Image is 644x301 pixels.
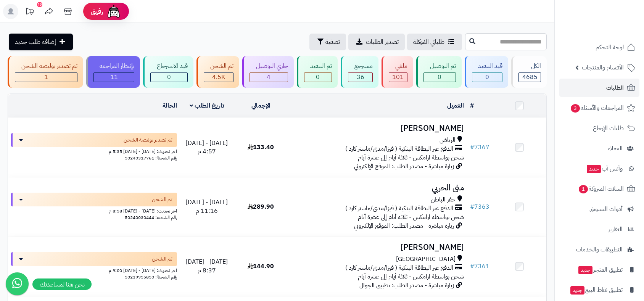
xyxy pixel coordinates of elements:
a: تطبيق نقاط البيعجديد [559,281,639,299]
span: المراجعات والأسئلة [570,103,624,113]
a: طلباتي المُوكلة [407,34,462,50]
div: 1 [15,73,77,82]
a: الحالة [163,101,177,110]
span: طلبات الإرجاع [593,123,624,134]
span: لوحة التحكم [596,42,624,53]
img: logo-2.png [592,21,637,37]
a: #7363 [470,202,489,211]
a: قيد التنفيذ 0 [463,56,510,88]
span: 4.5K [212,72,225,82]
span: شحن بواسطة ارامكس - ثلاثة أيام إلى عشرة أيام [358,212,464,222]
a: لوحة التحكم [559,38,639,56]
a: مسترجع 36 [339,56,380,88]
div: تم التنفيذ [304,62,332,71]
div: ملغي [389,62,407,71]
div: جاري التوصيل [250,62,288,71]
div: 4 [250,73,288,82]
a: تم التنفيذ 0 [295,56,340,88]
span: شحن بواسطة ارامكس - ثلاثة أيام إلى عشرة أيام [358,272,464,281]
span: 0 [316,72,320,82]
span: زيارة مباشرة - مصدر الطلب: الموقع الإلكتروني [354,221,454,230]
a: تم تصدير بوليصة الشحن 1 [6,56,85,88]
span: التقارير [608,224,623,235]
div: قيد التنفيذ [472,62,503,71]
a: الكل4685 [510,56,548,88]
a: المراجعات والأسئلة3 [559,99,639,117]
span: جديد [570,286,584,295]
div: اخر تحديث: [DATE] - [DATE] 9:00 م [11,266,177,274]
span: إضافة طلب جديد [15,37,56,47]
div: قيد الاسترجاع [150,62,188,71]
a: أدوات التسويق [559,200,639,218]
div: مسترجع [348,62,373,71]
a: تطبيق المتجرجديد [559,261,639,279]
span: [DATE] - [DATE] 8:37 م [186,257,228,275]
a: تم التوصيل 0 [415,56,463,88]
a: #7361 [470,262,489,271]
span: الطلبات [606,82,624,93]
span: [GEOGRAPHIC_DATA] [396,255,456,264]
a: إضافة طلب جديد [9,34,73,50]
div: 0 [424,73,456,82]
span: تطبيق نقاط البيع [570,285,623,295]
div: اخر تحديث: [DATE] - [DATE] 8:58 م [11,206,177,214]
div: تم الشحن [204,62,233,71]
span: رقم الشحنة: 50240030444 [125,214,177,221]
a: جاري التوصيل 4 [241,56,295,88]
span: حفر الباطن [431,195,456,204]
div: الكل [518,62,541,71]
span: الدفع عبر البطاقة البنكية ( فيزا/مدى/ماستر كارد ) [345,204,453,213]
span: 11 [110,72,118,82]
span: 1 [579,185,588,193]
a: تصدير الطلبات [348,34,405,50]
button: تصفية [309,34,346,50]
span: تصفية [325,37,340,47]
span: 289.90 [248,202,274,211]
span: تم تصدير بوليصة الشحن [124,136,172,144]
a: # [470,101,474,110]
a: السلات المتروكة1 [559,180,639,198]
a: تاريخ الطلب [190,101,224,110]
a: الطلبات [559,79,639,97]
a: قيد الاسترجاع 0 [142,56,195,88]
span: السلات المتروكة [578,183,624,194]
span: 3 [571,104,580,113]
h3: [PERSON_NAME] [291,243,464,252]
span: الأقسام والمنتجات [582,62,624,73]
span: جديد [587,165,601,173]
div: 0 [304,73,332,82]
span: جديد [578,266,592,274]
span: # [470,143,474,152]
div: تم تصدير بوليصة الشحن [15,62,77,71]
span: تم الشحن [152,196,172,203]
span: تصدير الطلبات [366,37,399,47]
span: 101 [392,72,404,82]
span: 144.90 [248,262,274,271]
span: # [470,202,474,211]
a: الإجمالي [251,101,270,110]
span: أدوات التسويق [589,204,623,214]
span: 4685 [522,72,538,82]
span: التطبيقات والخدمات [576,244,623,255]
a: العميل [447,101,464,110]
div: 0 [151,73,187,82]
span: 0 [167,72,171,82]
div: 10 [37,2,42,7]
span: الدفع عبر البطاقة البنكية ( فيزا/مدى/ماستر كارد ) [345,145,453,153]
span: 36 [357,72,364,82]
span: الدفع عبر البطاقة البنكية ( فيزا/مدى/ماستر كارد ) [345,264,453,272]
span: 1 [44,72,48,82]
a: التطبيقات والخدمات [559,240,639,259]
a: طلبات الإرجاع [559,119,639,137]
span: تم الشحن [152,255,172,263]
span: زيارة مباشرة - مصدر الطلب: تطبيق الجوال [359,281,454,290]
span: تطبيق المتجر [578,264,623,275]
a: التقارير [559,220,639,238]
span: زيارة مباشرة - مصدر الطلب: الموقع الإلكتروني [354,162,454,171]
a: تحديثات المنصة [20,4,39,21]
span: [DATE] - [DATE] 4:57 م [186,138,228,156]
span: # [470,262,474,271]
a: بإنتظار المراجعة 11 [85,56,142,88]
span: رقم الشحنة: 50239955850 [125,274,177,280]
span: العملاء [608,143,623,154]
